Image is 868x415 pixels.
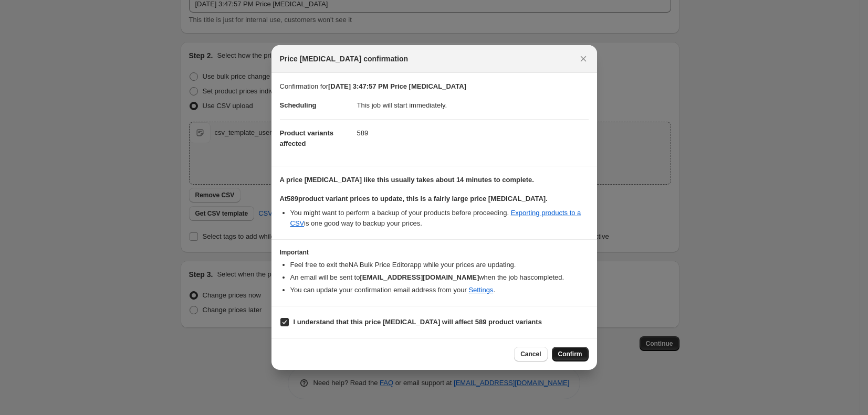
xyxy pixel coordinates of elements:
[280,248,589,257] h3: Important
[357,92,589,119] dd: This job will start immediately.
[552,347,589,361] button: Confirm
[280,129,334,147] span: Product variants affected
[290,260,589,270] li: Feel free to exit the NA Bulk Price Editor app while your prices are updating.
[328,82,466,90] b: [DATE] 3:47:57 PM Price [MEDICAL_DATA]
[468,286,493,294] a: Settings
[280,81,589,92] p: Confirmation for
[294,318,542,326] b: I understand that this price [MEDICAL_DATA] will affect 589 product variants
[290,285,589,295] li: You can update your confirmation email address from your .
[520,350,541,358] span: Cancel
[558,350,582,358] span: Confirm
[514,347,547,361] button: Cancel
[360,273,479,281] b: [EMAIL_ADDRESS][DOMAIN_NAME]
[290,272,589,283] li: An email will be sent to when the job has completed .
[576,51,591,66] button: Close
[280,54,409,64] span: Price [MEDICAL_DATA] confirmation
[357,119,589,147] dd: 589
[290,208,589,229] li: You might want to perform a backup of your products before proceeding. is one good way to backup ...
[280,101,317,109] span: Scheduling
[290,209,581,227] a: Exporting products to a CSV
[280,176,534,184] b: A price [MEDICAL_DATA] like this usually takes about 14 minutes to complete.
[280,195,548,203] b: At 589 product variant prices to update, this is a fairly large price [MEDICAL_DATA].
